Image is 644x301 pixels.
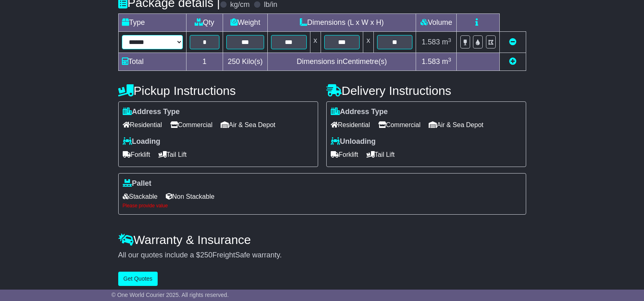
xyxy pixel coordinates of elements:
label: Address Type [331,108,388,116]
td: Total [118,53,186,71]
span: Tail Lift [158,148,187,161]
td: Qty [186,14,223,32]
td: Weight [223,14,268,32]
td: Volume [416,14,457,32]
span: 250 [200,251,212,259]
td: 1 [186,53,223,71]
span: m [442,57,451,66]
span: 1.583 [422,57,440,66]
span: 250 [228,57,240,66]
span: Non Stackable [166,190,215,203]
td: Dimensions (L x W x H) [268,14,416,32]
span: Commercial [170,119,212,131]
span: Residential [331,119,370,131]
sup: 3 [448,37,451,43]
h4: Pickup Instructions [118,84,318,97]
td: x [363,32,373,53]
label: Loading [123,137,160,146]
td: Dimensions in Centimetre(s) [268,53,416,71]
label: Unloading [331,137,376,146]
h4: Warranty & Insurance [118,233,526,246]
a: Remove this item [509,38,516,46]
sup: 3 [448,57,451,63]
td: Kilo(s) [223,53,268,71]
label: lb/in [264,0,277,9]
span: Forklift [123,148,150,161]
span: Residential [123,119,162,131]
div: Please provide value [123,203,522,209]
button: Get Quotes [118,272,158,286]
td: x [310,32,321,53]
h4: Delivery Instructions [326,84,526,97]
span: Air & Sea Depot [429,119,484,131]
span: Stackable [123,190,158,203]
a: Add new item [509,57,516,66]
span: m [442,38,451,46]
td: Type [118,14,186,32]
label: Pallet [123,179,152,188]
span: Commercial [378,119,421,131]
span: © One World Courier 2025. All rights reserved. [111,292,229,298]
label: kg/cm [230,0,249,9]
span: Tail Lift [366,148,395,161]
label: Address Type [123,108,180,116]
span: Air & Sea Depot [221,119,275,131]
span: Forklift [331,148,358,161]
div: All our quotes include a $ FreightSafe warranty. [118,251,526,260]
span: 1.583 [422,38,440,46]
